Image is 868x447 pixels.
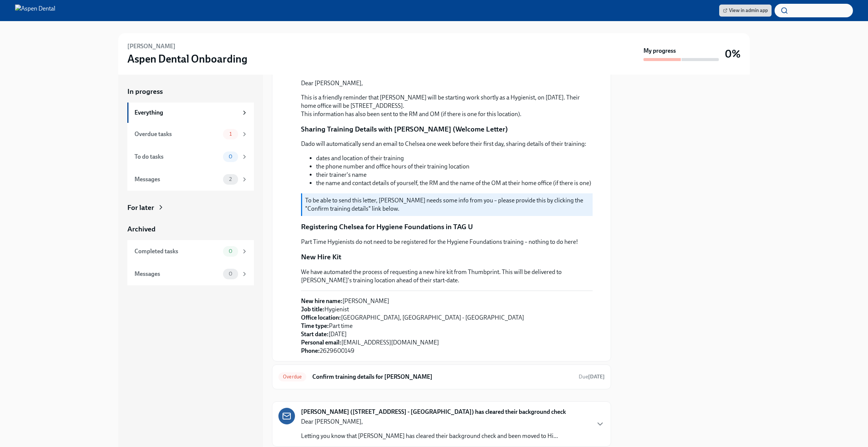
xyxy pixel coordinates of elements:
li: the name and contact details of yourself, the RM and the name of the OM at their home office (if ... [316,179,591,187]
p: Letting you know that [PERSON_NAME] has cleared their background check and been moved to Hi... [301,432,558,440]
strong: Start date: [301,331,329,338]
p: To be able to send this letter, [PERSON_NAME] needs some info from you – please provide this by c... [305,196,590,213]
a: Archived [127,224,254,234]
a: OverdueConfirm training details for [PERSON_NAME]Due[DATE] [278,371,605,383]
p: This is a friendly reminder that [PERSON_NAME] will be starting work shortly as a Hygienist, on [... [301,93,593,118]
h3: Aspen Dental Onboarding [127,52,248,66]
div: For later [127,203,154,213]
span: 0 [224,248,237,254]
div: Overdue tasks [134,130,220,138]
div: Everything [134,109,238,117]
span: Due [579,374,605,380]
li: their trainer's name [316,171,591,179]
a: View in admin app [719,5,772,17]
strong: Job title: [301,306,324,313]
strong: Office location: [301,314,341,321]
strong: Time type: [301,322,329,329]
p: New Hire Kit [301,252,341,262]
span: Overdue [278,374,306,380]
h6: Confirm training details for [PERSON_NAME] [312,373,573,381]
a: Messages0 [127,263,254,285]
strong: Personal email: [301,339,341,346]
p: Dear [PERSON_NAME], [301,418,558,426]
p: Registering Chelsea for Hygiene Foundations in TAG U [301,222,473,232]
strong: My progress [643,47,676,55]
strong: New hire name: [301,297,342,305]
h6: [PERSON_NAME] [127,42,176,51]
li: the phone number and office hours of their training location [316,162,591,171]
span: 2 [225,176,236,182]
li: dates and location of their training [316,154,591,162]
span: 1 [225,131,236,137]
span: View in admin app [723,7,768,14]
p: We have automated the process of requesting a new hire kit from Thumbprint. This will be delivere... [301,268,593,285]
p: Dear [PERSON_NAME], [301,79,593,87]
p: [PERSON_NAME] Hygienist [GEOGRAPHIC_DATA], [GEOGRAPHIC_DATA] - [GEOGRAPHIC_DATA] Part time [DATE]... [301,297,524,355]
a: In progress [127,87,254,96]
strong: [PERSON_NAME] ([STREET_ADDRESS] - [GEOGRAPHIC_DATA]) has cleared their background check [301,408,566,416]
a: For later [127,203,254,213]
a: To do tasks0 [127,145,254,168]
h3: 0% [725,47,741,61]
div: Messages [134,270,220,278]
img: Aspen Dental [15,5,55,17]
a: Everything [127,103,254,123]
p: Part Time Hygienists do not need to be registered for the Hygiene Foundations training – nothing ... [301,238,578,246]
p: Sharing Training Details with [PERSON_NAME] (Welcome Letter) [301,124,508,134]
span: September 18th, 2025 09:00 [579,373,605,380]
strong: Phone: [301,347,320,354]
strong: [DATE] [588,374,605,380]
div: Messages [134,175,220,184]
a: Messages2 [127,168,254,191]
div: Completed tasks [134,247,220,256]
p: Dado will automatically send an email to Chelsea one week before their first day, sharing details... [301,140,591,148]
a: Overdue tasks1 [127,123,254,145]
a: Completed tasks0 [127,240,254,263]
div: To do tasks [134,153,220,161]
span: 0 [224,154,237,159]
span: 0 [224,271,237,277]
